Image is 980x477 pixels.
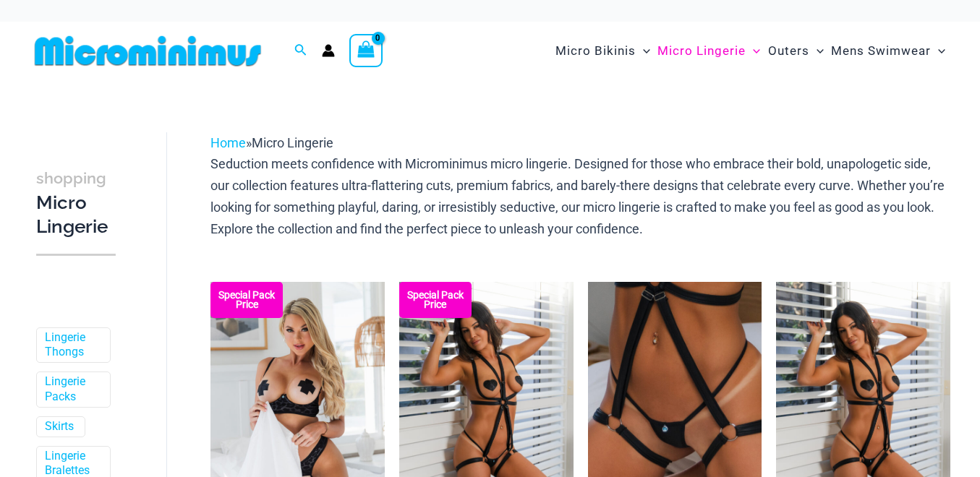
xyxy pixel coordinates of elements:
[764,29,827,73] a: OutersMenu ToggleMenu Toggle
[768,33,809,69] span: Outers
[809,33,824,69] span: Menu Toggle
[45,330,99,361] a: Lingerie Thongs
[210,291,283,309] b: Special Pack Price
[294,42,307,60] a: Search icon link
[831,33,931,69] span: Mens Swimwear
[36,169,106,187] span: shopping
[29,35,267,67] img: MM SHOP LOGO FLAT
[399,291,472,309] b: Special Pack Price
[36,166,116,239] h3: Micro Lingerie
[252,135,333,150] span: Micro Lingerie
[746,33,760,69] span: Menu Toggle
[552,29,654,73] a: Micro BikinisMenu ToggleMenu Toggle
[555,33,636,69] span: Micro Bikinis
[349,34,383,67] a: View Shopping Cart, empty
[45,419,74,434] a: Skirts
[210,135,246,150] a: Home
[657,33,746,69] span: Micro Lingerie
[210,135,333,150] span: »
[45,374,99,405] a: Lingerie Packs
[654,29,764,73] a: Micro LingerieMenu ToggleMenu Toggle
[931,33,945,69] span: Menu Toggle
[550,27,951,75] nav: Site Navigation
[827,29,949,73] a: Mens SwimwearMenu ToggleMenu Toggle
[322,44,335,57] a: Account icon link
[636,33,650,69] span: Menu Toggle
[210,153,950,239] p: Seduction meets confidence with Microminimus micro lingerie. Designed for those who embrace their...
